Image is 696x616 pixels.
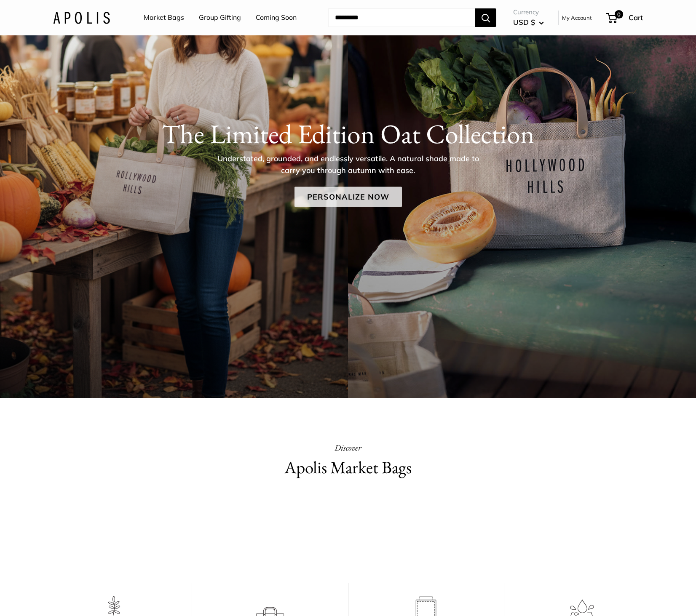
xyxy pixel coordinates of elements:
img: Apolis [53,11,110,24]
a: My Account [562,13,592,23]
a: Coming Soon [256,11,297,24]
span: Currency [513,6,544,18]
a: Market Bags [144,11,184,24]
a: Personalize Now [294,187,402,207]
h2: Apolis Market Bags [201,455,495,480]
span: USD $ [513,18,535,27]
a: 0 Cart [607,11,643,24]
a: Group Gifting [199,11,241,24]
h1: The Limited Edition Oat Collection [53,117,643,149]
p: Discover [201,440,495,455]
p: Understated, grounded, and endlessly versatile. A natural shade made to carry you through autumn ... [211,152,485,176]
input: Search... [328,8,475,27]
span: Cart [629,13,643,22]
button: USD $ [513,16,544,29]
span: 0 [615,10,623,19]
button: Search [475,8,496,27]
